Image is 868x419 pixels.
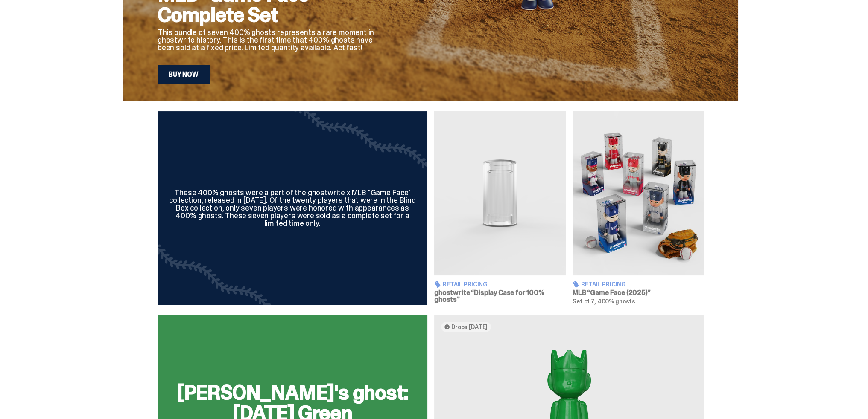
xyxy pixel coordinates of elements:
span: Retail Pricing [443,281,488,287]
h3: ghostwrite “Display Case for 100% ghosts” [434,289,566,303]
p: This bundle of seven 400% ghosts represents a rare moment in ghostwrite history. This is the firs... [158,29,380,52]
span: Drops [DATE] [451,324,488,330]
a: Buy Now [158,65,210,84]
span: Set of 7, 400% ghosts [573,298,635,305]
img: Display Case for 100% ghosts [434,111,566,275]
span: Retail Pricing [581,281,626,287]
img: Game Face (2025) [573,111,704,275]
div: These 400% ghosts were a part of the ghostwrite x MLB "Game Face" collection, released in [DATE].... [168,189,417,227]
a: Game Face (2025) Retail Pricing [573,111,704,305]
a: Display Case for 100% ghosts Retail Pricing [434,111,566,305]
h3: MLB “Game Face (2025)” [573,289,704,296]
